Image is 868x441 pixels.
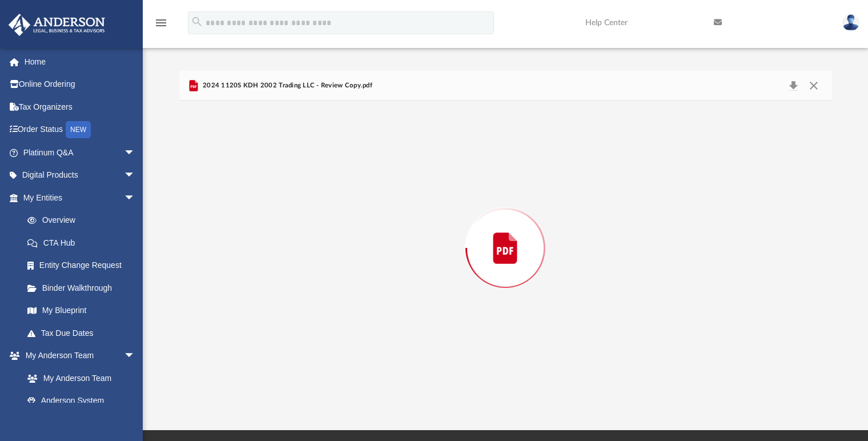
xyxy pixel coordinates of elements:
a: My Anderson Teamarrow_drop_down [8,344,147,367]
button: Close [803,78,824,94]
a: Anderson System [16,390,147,412]
a: Binder Walkthrough [16,276,152,299]
img: User Pic [842,14,859,31]
a: Home [8,50,152,73]
a: Tax Organizers [8,95,152,118]
a: menu [154,22,168,30]
a: CTA Hub [16,231,152,254]
a: My Anderson Team [16,367,141,390]
a: Tax Due Dates [16,322,152,344]
i: menu [154,16,168,30]
a: Online Ordering [8,73,152,96]
span: arrow_drop_down [124,141,147,165]
a: Digital Productsarrow_drop_down [8,164,152,187]
div: Preview [179,71,832,396]
a: Entity Change Request [16,254,152,277]
div: NEW [66,121,91,138]
i: search [191,15,203,28]
a: Platinum Q&Aarrow_drop_down [8,141,152,164]
a: Overview [16,209,152,232]
a: My Entitiesarrow_drop_down [8,186,152,209]
a: My Blueprint [16,299,147,322]
span: arrow_drop_down [124,164,147,187]
span: arrow_drop_down [124,344,147,368]
span: arrow_drop_down [124,186,147,210]
img: Anderson Advisors Platinum Portal [5,14,108,36]
span: 2024 1120S KDH 2002 Trading LLC - Review Copy.pdf [200,81,372,91]
button: Download [783,78,804,94]
a: Order StatusNEW [8,118,152,142]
